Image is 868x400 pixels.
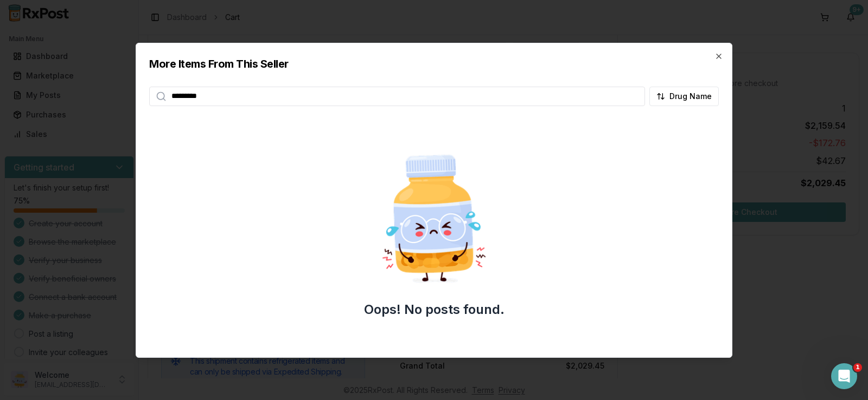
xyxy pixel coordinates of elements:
[853,363,862,372] span: 1
[649,87,719,106] button: Drug Name
[149,56,719,71] h2: More Items From This Seller
[364,301,505,318] h2: Oops! No posts found.
[831,363,857,389] iframe: Intercom live chat
[365,149,503,288] img: Sad Pill Bottle
[669,91,712,102] span: Drug Name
